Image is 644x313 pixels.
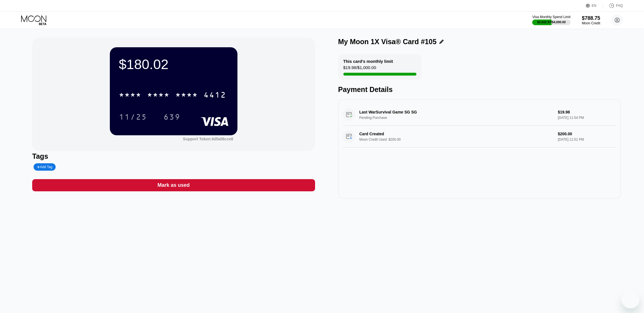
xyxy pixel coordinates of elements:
[592,4,597,8] div: EN
[582,15,600,25] div: $788.75Moon Credit
[115,110,151,124] div: 11/25
[532,15,570,25] div: Visa Monthly Spend Limit$2,022.97/$4,000.00
[537,20,566,24] div: $2,022.97 / $4,000.00
[603,3,623,8] div: FAQ
[119,56,228,72] div: $180.02
[34,163,56,171] div: Add Tag
[37,165,52,169] div: Add Tag
[119,113,147,122] div: 11/25
[343,65,376,73] div: $19.98 / $1,000.00
[32,152,315,160] div: Tags
[532,15,570,19] div: Visa Monthly Spend Limit
[183,137,233,141] div: Support Token: 6dfa08cce8
[338,85,621,94] div: Payment Details
[183,137,233,141] div: Support Token:6dfa08cce8
[32,179,315,191] div: Mark as used
[621,290,639,308] iframe: Button to launch messaging window
[343,59,393,64] div: This card’s monthly limit
[616,4,623,8] div: FAQ
[586,3,603,8] div: EN
[158,182,190,188] div: Mark as used
[204,91,226,100] div: 4412
[159,110,185,124] div: 639
[338,38,437,46] div: My Moon 1X Visa® Card #105
[163,113,180,122] div: 639
[582,21,600,25] div: Moon Credit
[582,15,600,21] div: $788.75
